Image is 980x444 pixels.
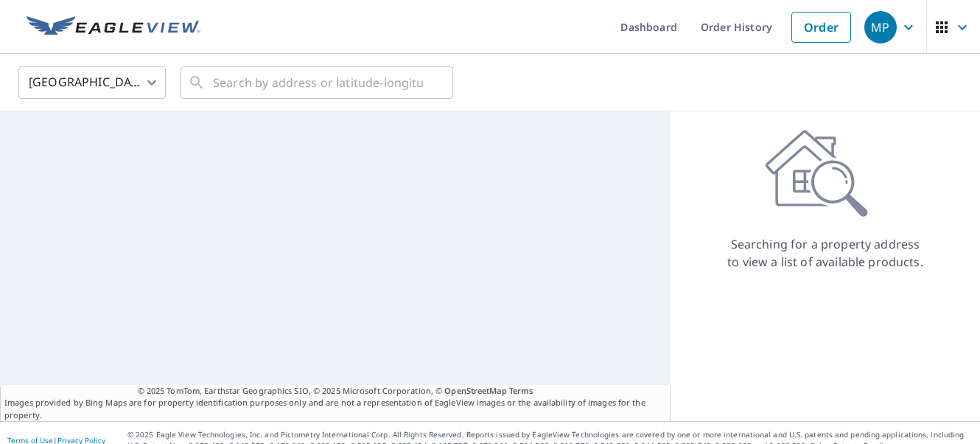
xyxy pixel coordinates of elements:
[864,11,897,44] div: MP
[727,235,924,271] p: Searching for a property address to view a list of available products.
[509,385,533,396] a: Terms
[213,62,423,103] input: Search by address or latitude-longitude
[138,385,533,398] span: © 2025 TomTom, Earthstar Geographics SIO, © 2025 Microsoft Corporation, ©
[18,62,166,103] div: [GEOGRAPHIC_DATA]
[791,12,851,43] a: Order
[27,16,200,38] img: EV Logo
[444,385,506,396] a: OpenStreetMap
